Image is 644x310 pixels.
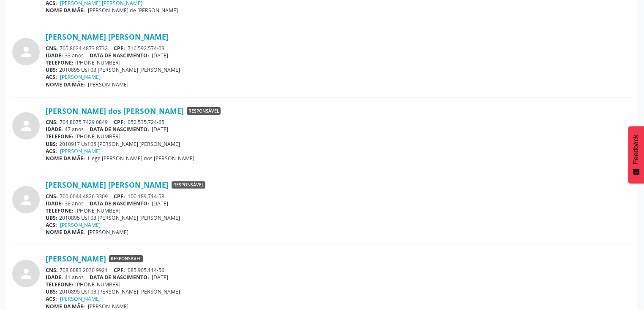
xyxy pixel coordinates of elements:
span: 085.905.114-56 [128,267,164,274]
span: 100.189.714-58 [128,193,164,200]
a: [PERSON_NAME] [60,295,101,302]
button: Feedback - Mostrar pesquisa [628,126,644,183]
a: [PERSON_NAME] [60,221,101,229]
a: [PERSON_NAME] dos [PERSON_NAME] [46,106,184,116]
span: UBS: [46,214,57,221]
span: [DATE] [152,200,168,207]
span: Liege [PERSON_NAME] dos [PERSON_NAME] [88,155,194,162]
span: Responsável [109,255,143,263]
span: ACS: [46,73,57,81]
span: CPF: [114,119,125,126]
span: Responsável [172,181,205,189]
span: IDADE: [46,52,63,59]
span: NOME DA MÃE: [46,155,85,162]
div: 38 anos [46,200,632,207]
div: [PHONE_NUMBER] [46,59,632,66]
span: [PERSON_NAME] [88,229,128,236]
div: 2010895 Usf 03 [PERSON_NAME] [PERSON_NAME] [46,66,632,73]
span: [DATE] [152,126,168,133]
span: NOME DA MÃE: [46,81,85,88]
span: ACS: [46,221,57,229]
span: ACS: [46,148,57,155]
div: 2010895 Usf 03 [PERSON_NAME] [PERSON_NAME] [46,288,632,295]
a: [PERSON_NAME] [60,73,101,81]
div: 33 anos [46,52,632,59]
span: 716.592.574-09 [128,45,164,52]
div: 700 0044 4826 3309 [46,193,632,200]
span: IDADE: [46,126,63,133]
i: person [19,266,34,281]
span: IDADE: [46,200,63,207]
span: [PERSON_NAME] de [PERSON_NAME] [88,7,178,14]
div: 2010895 Usf 03 [PERSON_NAME] [PERSON_NAME] [46,214,632,221]
span: UBS: [46,140,57,148]
div: [PHONE_NUMBER] [46,281,632,288]
span: 052.535.724-65 [128,119,164,126]
i: person [19,192,34,208]
div: [PHONE_NUMBER] [46,207,632,214]
span: TELEFONE: [46,133,74,140]
span: TELEFONE: [46,281,74,288]
span: NOME DA MÃE: [46,229,85,236]
span: [PERSON_NAME] [88,81,128,88]
div: 705 8024 4873 8732 [46,45,632,52]
span: CPF: [114,267,125,274]
i: person [19,118,34,133]
span: NOME DA MÃE: [46,7,85,14]
span: TELEFONE: [46,207,74,214]
span: [PERSON_NAME] [88,303,128,310]
a: [PERSON_NAME] [46,254,106,263]
span: DATA DE NASCIMENTO: [90,126,149,133]
div: 47 anos [46,126,632,133]
span: IDADE: [46,274,63,281]
div: 708 0083 2030 9921 [46,267,632,274]
span: ACS: [46,295,57,302]
span: DATA DE NASCIMENTO: [90,200,149,207]
span: [DATE] [152,52,168,59]
div: 704 8075 7429 0849 [46,119,632,126]
span: [DATE] [152,274,168,281]
span: CPF: [114,45,125,52]
span: UBS: [46,66,57,73]
div: 41 anos [46,274,632,281]
span: CNS: [46,119,58,126]
div: [PHONE_NUMBER] [46,133,632,140]
a: [PERSON_NAME] [PERSON_NAME] [46,32,169,41]
i: person [19,44,34,59]
span: CNS: [46,193,58,200]
span: CNS: [46,45,58,52]
span: DATA DE NASCIMENTO: [90,274,149,281]
span: NOME DA MÃE: [46,303,85,310]
div: 2010917 Usf 05 [PERSON_NAME] [PERSON_NAME] [46,140,632,148]
span: Feedback [632,135,640,164]
a: [PERSON_NAME] [60,148,101,155]
span: CNS: [46,267,58,274]
span: Responsável [187,107,221,115]
span: CPF: [114,193,125,200]
span: DATA DE NASCIMENTO: [90,52,149,59]
a: [PERSON_NAME] [PERSON_NAME] [46,180,169,189]
span: TELEFONE: [46,59,74,66]
span: UBS: [46,288,57,295]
